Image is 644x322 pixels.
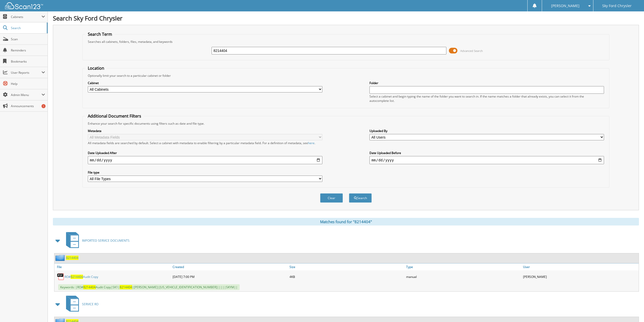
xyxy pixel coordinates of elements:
[369,94,604,103] div: Select a cabinet and begin typing the name of the folder you want to search in. If the name match...
[85,121,607,126] div: Enhance your search for specific documents using filters such as date and file type.
[66,256,78,260] a: 8214404
[320,193,343,203] button: Clear
[85,65,107,71] legend: Location
[65,275,98,279] a: RO#8214404Audit Copy
[85,31,115,37] legend: Search Term
[58,284,240,290] span: Keywords: |RO# Audit Copy|SK1| |[PERSON_NAME]|[US_VEHICLE_IDENTIFICATION_NUMBER]|||||SKYM||
[82,302,98,306] span: SERVICE RO
[53,218,639,225] div: Matches found for "8214404"
[55,255,66,261] img: folder2.png
[11,15,41,19] span: Cabinets
[460,49,483,53] span: Advanced Search
[11,59,45,64] span: Bookmarks
[82,238,130,243] span: IMPORTED SERVICE DOCUMENTS
[88,81,322,85] label: Cabinet
[369,151,604,155] label: Date Uploaded Before
[522,263,639,270] a: User
[11,82,45,86] span: Help
[551,4,579,7] span: [PERSON_NAME]
[171,272,288,282] div: [DATE] 7:00 PM
[53,14,639,22] h1: Search Sky Ford Chrysler
[369,81,604,85] label: Folder
[54,263,171,270] a: File
[11,26,44,30] span: Search
[41,104,46,108] div: 1
[88,151,322,155] label: Date Uploaded After
[11,104,45,108] span: Announcements
[405,272,522,282] div: manual
[57,273,65,280] img: PDF.png
[11,37,45,41] span: Scan
[602,4,632,7] span: Sky Ford Chrysler
[83,285,96,289] span: 8214404
[63,294,98,314] a: SERVICE RO
[288,263,405,270] a: Size
[5,2,43,9] img: scan123-logo-white.svg
[85,113,144,119] legend: Additional Document Filters
[88,156,322,164] input: start
[369,129,604,133] label: Uploaded By
[11,48,45,52] span: Reminders
[88,170,322,175] label: File type
[171,263,288,270] a: Created
[11,70,41,75] span: User Reports
[308,141,315,145] a: here
[120,285,132,289] span: 8214404
[85,73,607,78] div: Optionally limit your search to a particular cabinet or folder
[88,141,322,145] div: All metadata fields are searched by default. Select a cabinet with metadata to enable filtering b...
[11,93,41,97] span: Admin Menu
[88,129,322,133] label: Metadata
[71,275,83,279] span: 8214404
[288,272,405,282] div: 4KB
[522,272,639,282] div: [PERSON_NAME]
[85,40,607,44] div: Searches all cabinets, folders, files, metadata, and keywords
[349,193,372,203] button: Search
[369,156,604,164] input: end
[63,231,130,251] a: IMPORTED SERVICE DOCUMENTS
[405,263,522,270] a: Type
